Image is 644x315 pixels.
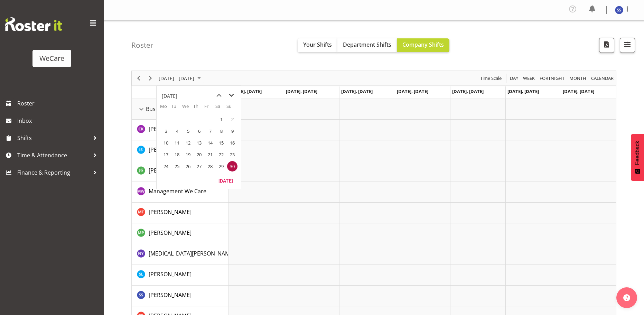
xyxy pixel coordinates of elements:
[149,187,206,195] a: Management We Care
[205,126,215,136] span: Friday, June 7, 2024
[590,74,615,83] button: Month
[569,74,587,83] span: Month
[158,74,195,83] span: [DATE] - [DATE]
[194,149,204,160] span: Thursday, June 20, 2024
[132,265,228,286] td: Sarah Lamont resource
[216,149,226,160] span: Saturday, June 22, 2024
[134,74,143,83] button: Previous
[623,294,630,301] img: help-xxl-2.png
[226,160,237,172] td: Sunday, June 30, 2024
[216,114,226,124] span: Saturday, June 1, 2024
[337,38,397,52] button: Department Shifts
[149,291,192,299] span: [PERSON_NAME]
[39,53,64,64] div: WeCare
[146,74,155,83] button: Next
[132,182,228,203] td: Management We Care resource
[194,138,204,148] span: Thursday, June 13, 2024
[539,74,565,83] span: Fortnight
[216,161,226,172] span: Saturday, June 29, 2024
[149,146,192,154] span: [PERSON_NAME]
[298,38,337,52] button: Your Shifts
[133,71,144,85] div: Previous
[144,71,156,85] div: Next
[132,99,228,120] td: Business Support Office resource
[161,138,171,148] span: Monday, June 10, 2024
[568,74,588,83] button: Timeline Month
[479,74,503,83] button: Time Scale
[227,114,237,124] span: Sunday, June 2, 2024
[172,149,182,160] span: Tuesday, June 18, 2024
[227,126,237,136] span: Sunday, June 9, 2024
[183,149,193,160] span: Wednesday, June 19, 2024
[634,141,641,165] span: Feedback
[341,88,373,94] span: [DATE], [DATE]
[225,89,237,102] button: next month
[183,161,193,172] span: Wednesday, June 26, 2024
[132,120,228,140] td: Chloe Kim resource
[631,134,644,181] button: Feedback - Show survey
[149,250,235,257] span: [MEDICAL_DATA][PERSON_NAME]
[162,89,177,103] div: title
[17,150,90,160] span: Time & Attendance
[132,286,228,306] td: Savita Savita resource
[17,133,90,143] span: Shifts
[149,146,192,154] a: [PERSON_NAME]
[522,74,535,83] span: Week
[183,126,193,136] span: Wednesday, June 5, 2024
[149,229,192,237] span: [PERSON_NAME]
[149,249,235,258] a: [MEDICAL_DATA][PERSON_NAME]
[479,74,502,83] span: Time Scale
[160,103,171,113] th: Mo
[183,138,193,148] span: Wednesday, June 12, 2024
[205,149,215,160] span: Friday, June 21, 2024
[590,74,614,83] span: calendar
[161,161,171,172] span: Monday, June 24, 2024
[507,88,539,94] span: [DATE], [DATE]
[397,38,449,52] button: Company Shifts
[402,41,444,48] span: Company Shifts
[194,126,204,136] span: Thursday, June 6, 2024
[149,270,192,278] a: [PERSON_NAME]
[205,161,215,172] span: Friday, June 28, 2024
[286,88,317,94] span: [DATE], [DATE]
[149,208,192,216] span: [PERSON_NAME]
[149,270,192,278] span: [PERSON_NAME]
[149,229,192,237] a: [PERSON_NAME]
[226,103,237,113] th: Su
[161,149,171,160] span: Monday, June 17, 2024
[5,17,62,31] img: Rosterit website logo
[194,161,204,172] span: Thursday, June 27, 2024
[171,103,182,113] th: Tu
[149,125,192,133] a: [PERSON_NAME]
[182,103,193,113] th: We
[216,126,226,136] span: Saturday, June 8, 2024
[149,125,192,133] span: [PERSON_NAME]
[509,74,520,83] button: Timeline Day
[599,38,614,53] button: Download a PDF of the roster according to the set date range.
[17,98,100,109] span: Roster
[132,203,228,223] td: Michelle Thomas resource
[193,103,204,113] th: Th
[205,138,215,148] span: Friday, June 14, 2024
[214,176,237,185] button: Today
[397,88,428,94] span: [DATE], [DATE]
[216,138,226,148] span: Saturday, June 15, 2024
[17,115,100,126] span: Inbox
[452,88,484,94] span: [DATE], [DATE]
[17,167,90,178] span: Finance & Reporting
[132,140,228,161] td: Isabel Simcox resource
[132,161,228,182] td: Janine Grundler resource
[509,74,519,83] span: Day
[132,223,228,244] td: Millie Pumphrey resource
[149,167,192,174] span: [PERSON_NAME]
[172,138,182,148] span: Tuesday, June 11, 2024
[215,103,226,113] th: Sa
[615,6,623,14] img: savita-savita11083.jpg
[149,291,192,299] a: [PERSON_NAME]
[172,126,182,136] span: Tuesday, June 4, 2024
[131,41,153,49] h4: Roster
[161,126,171,136] span: Monday, June 3, 2024
[149,187,206,195] span: Management We Care
[213,89,225,102] button: previous month
[620,38,635,53] button: Filter Shifts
